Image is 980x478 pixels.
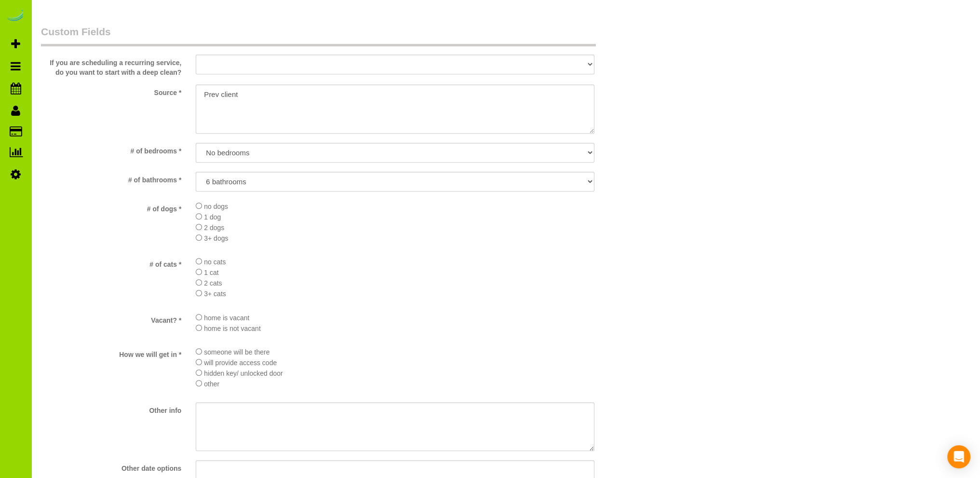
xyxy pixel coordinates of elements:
span: 2 dogs [204,224,224,232]
span: home is not vacant [204,325,261,332]
span: 1 cat [204,269,218,276]
label: If you are scheduling a recurring service, do you want to start with a deep clean? [34,55,188,77]
label: # of dogs * [34,201,188,214]
span: home is vacant [204,314,249,322]
label: Other date options [34,460,188,473]
img: Automaid Logo [6,10,25,23]
label: Other info [34,402,188,415]
span: 2 cats [204,279,222,287]
span: 3+ dogs [204,234,228,242]
span: no cats [204,258,226,266]
span: hidden key/ unlocked door [204,369,282,377]
span: no dogs [204,203,228,210]
div: Open Intercom Messenger [947,445,970,468]
span: 1 dog [204,213,221,221]
span: 3+ cats [204,290,226,298]
label: How we will get in * [34,346,188,359]
label: # of bathrooms * [34,172,188,185]
label: # of bedrooms * [34,143,188,156]
label: Vacant? * [34,312,188,325]
span: other [204,380,219,388]
span: will provide access code [204,359,277,367]
legend: Custom Fields [41,25,596,46]
label: Source * [34,84,188,97]
span: someone will be there [204,348,269,356]
label: # of cats * [34,256,188,269]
